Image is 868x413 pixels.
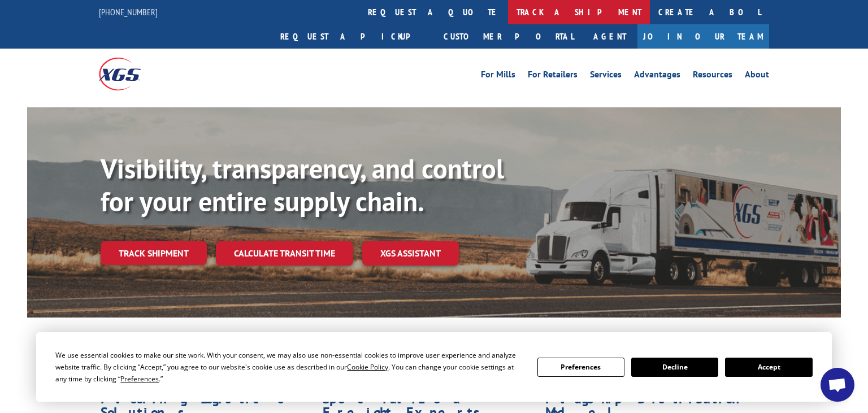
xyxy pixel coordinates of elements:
[55,349,523,385] div: We use essential cookies to make our site work. With your consent, we may also use non-essential ...
[435,24,582,49] a: Customer Portal
[362,241,459,266] a: XGS ASSISTANT
[99,6,158,18] a: [PHONE_NUMBER]
[590,70,622,82] a: Services
[537,358,624,377] button: Preferences
[101,241,207,265] a: Track shipment
[693,70,732,82] a: Resources
[216,241,353,266] a: Calculate transit time
[637,24,769,49] a: Join Our Team
[528,70,578,82] a: For Retailers
[272,24,435,49] a: Request a pickup
[481,70,515,82] a: For Mills
[745,70,769,82] a: About
[36,332,832,402] div: Cookie Consent Prompt
[347,362,388,372] span: Cookie Policy
[631,358,718,377] button: Decline
[725,358,812,377] button: Accept
[582,24,637,49] a: Agent
[821,368,854,402] a: Open chat
[634,70,680,82] a: Advantages
[101,151,504,219] b: Visibility, transparency, and control for your entire supply chain.
[120,374,159,384] span: Preferences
